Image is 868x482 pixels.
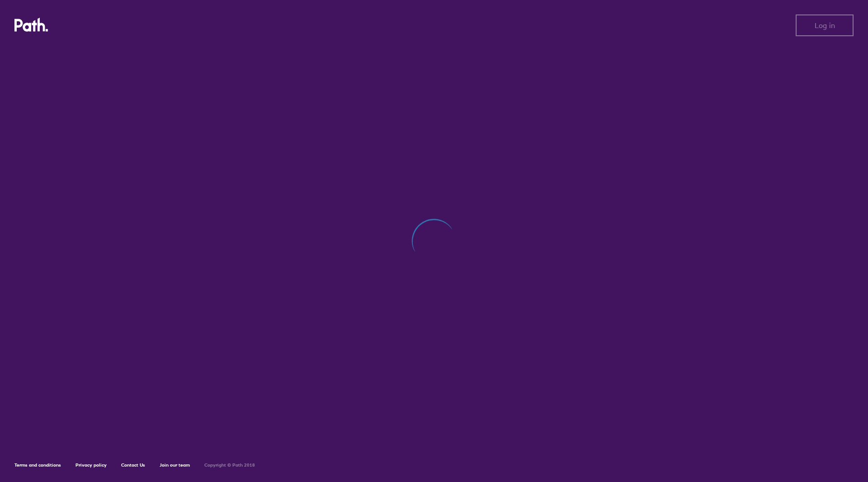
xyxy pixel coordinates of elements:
button: Log in [796,14,854,36]
a: Join our team [160,462,190,468]
a: Privacy policy [75,462,107,468]
a: Terms and conditions [14,462,61,468]
h6: Copyright © Path 2018 [204,463,255,468]
span: Log in [815,21,835,29]
a: Contact Us [121,462,145,468]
